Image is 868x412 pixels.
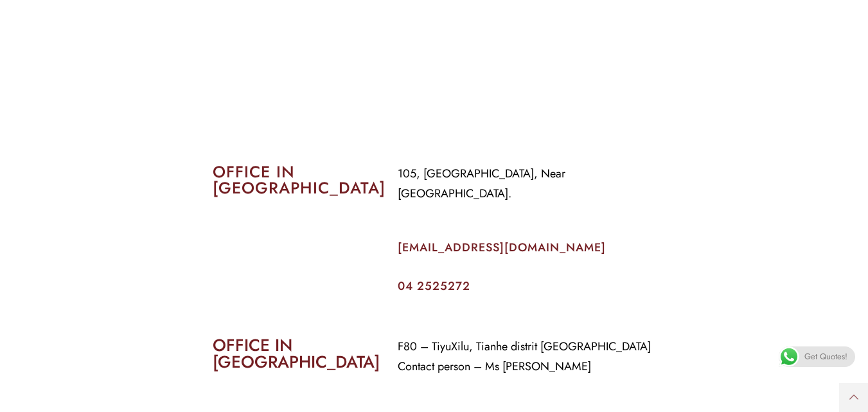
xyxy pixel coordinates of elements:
[213,337,378,370] h2: OFFICE IN [GEOGRAPHIC_DATA]
[804,346,847,367] span: Get Quotes!
[398,337,656,377] p: F80 – TiyuXilu, Tianhe distrit [GEOGRAPHIC_DATA] Contact person – Ms [PERSON_NAME]
[398,164,656,204] p: 105, [GEOGRAPHIC_DATA], Near [GEOGRAPHIC_DATA].
[213,164,378,196] h2: OFFICE IN [GEOGRAPHIC_DATA]
[398,239,606,256] a: [EMAIL_ADDRESS][DOMAIN_NAME]
[398,278,470,294] a: 04 2525272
